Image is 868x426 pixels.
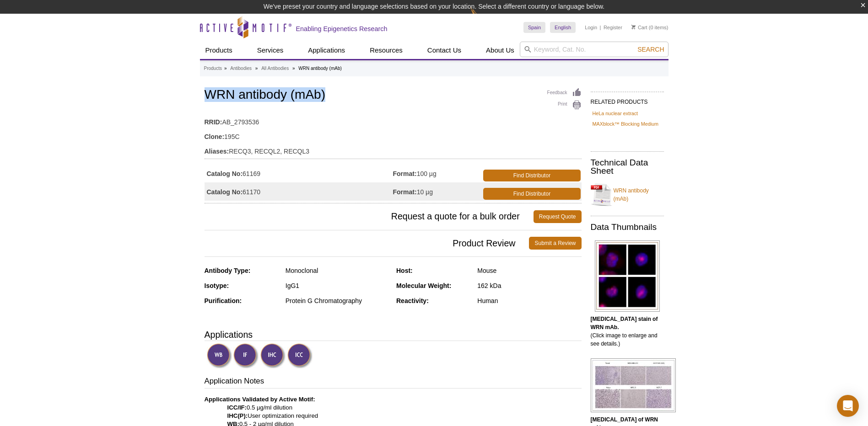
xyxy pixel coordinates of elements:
[296,25,388,33] h2: Enabling Epigenetics Research
[591,223,664,231] h2: Data Thumbnails
[550,22,576,33] a: English
[595,240,660,312] img: WRN antibody (mAb) tested by immunofluorescence.
[260,343,286,368] img: Immunohistochemistry Validated
[422,42,467,59] a: Contact Us
[600,22,601,33] li: |
[255,66,258,71] li: »
[631,22,669,33] li: (0 items)
[287,343,313,368] img: Immunocytochemistry Validated
[547,88,582,98] a: Feedback
[393,164,482,182] td: 100 µg
[635,45,667,53] button: Search
[631,25,636,29] img: Your Cart
[837,395,859,417] div: Open Intercom Messenger
[591,315,664,348] p: (Click image to enlarge and see details.)
[477,297,581,305] div: Human
[205,282,229,289] strong: Isotype:
[631,24,647,31] a: Cart
[286,282,389,290] div: IgG1
[483,170,580,181] a: Find Distributor
[604,24,622,31] a: Register
[207,343,232,368] img: Western Blot Validated
[205,118,222,126] strong: RRID:
[393,182,482,201] td: 10 µg
[637,46,664,53] span: Search
[593,120,659,128] a: MAXblock™ Blocking Medium
[480,42,520,59] a: About Us
[205,376,582,389] h3: Application Notes
[205,297,242,304] strong: Purification:
[591,316,658,330] b: [MEDICAL_DATA] stain of WRN mAb.
[205,328,582,341] h3: Applications
[591,358,676,412] img: WRN antibody (mAb) tested by immunohistochemistry.
[520,42,669,57] input: Keyword, Cat. No.
[393,170,417,178] strong: Format:
[396,267,413,274] strong: Host:
[591,181,664,208] a: WRN antibody (mAb)
[200,42,238,59] a: Products
[529,237,581,250] a: Submit a Review
[252,42,289,59] a: Services
[591,91,664,108] h2: RELATED PRODUCTS
[205,142,582,156] td: RECQ3, RECQL2, RECQL3
[591,159,664,175] h2: Technical Data Sheet
[205,133,225,141] strong: Clone:
[207,188,243,196] strong: Catalog No:
[523,22,545,33] a: Spain
[364,42,408,59] a: Resources
[396,297,429,304] strong: Reactivity:
[205,127,582,142] td: 195C
[483,188,580,200] a: Find Distributor
[204,64,222,73] a: Products
[224,66,227,71] li: »
[230,64,252,73] a: Antibodies
[205,147,229,155] strong: Aliases:
[205,396,315,403] b: Applications Validated by Active Motif:
[286,266,389,275] div: Monoclonal
[396,282,451,289] strong: Molecular Weight:
[286,297,389,305] div: Protein G Chromatography
[477,282,581,290] div: 162 kDa
[207,170,243,178] strong: Catalog No:
[302,42,350,59] a: Applications
[227,412,248,419] strong: IHC(P):
[205,237,529,250] span: Product Review
[205,88,582,103] h1: WRN antibody (mAb)
[585,24,597,31] a: Login
[393,188,417,196] strong: Format:
[477,266,581,275] div: Mouse
[227,404,247,411] strong: ICC/IF:
[470,7,495,28] img: Change Here
[233,343,259,368] img: Immunofluorescence Validated
[593,109,638,117] a: HeLa nuclear extract
[292,66,295,71] li: »
[205,112,582,127] td: AB_2793536
[547,100,582,110] a: Print
[205,164,393,182] td: 61169
[534,210,582,223] a: Request Quote
[205,267,251,274] strong: Antibody Type:
[261,64,289,73] a: All Antibodies
[205,182,393,201] td: 61170
[298,66,341,71] li: WRN antibody (mAb)
[205,210,534,223] span: Request a quote for a bulk order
